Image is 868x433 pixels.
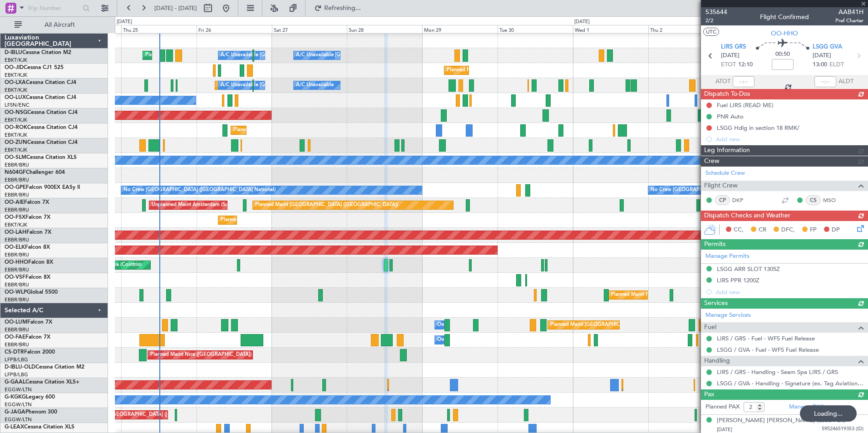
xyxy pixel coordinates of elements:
[5,95,26,100] span: OO-LUX
[5,125,27,130] span: OO-ROK
[5,147,27,153] a: EBKT/KJK
[154,4,197,12] span: [DATE] - [DATE]
[123,183,276,197] div: No Crew [GEOGRAPHIC_DATA] ([GEOGRAPHIC_DATA] National)
[5,349,24,355] span: CS-DTR
[255,198,398,212] div: Planned Maint [GEOGRAPHIC_DATA] ([GEOGRAPHIC_DATA])
[651,183,803,197] div: No Crew [GEOGRAPHIC_DATA] ([GEOGRAPHIC_DATA] National)
[5,177,29,183] a: EBBR/BRU
[5,341,29,348] a: EBBR/BRU
[5,170,65,175] a: N604GFChallenger 604
[5,409,57,415] a: G-JAGAPhenom 300
[550,318,715,332] div: Planned Maint [GEOGRAPHIC_DATA] ([GEOGRAPHIC_DATA] National)
[838,77,853,86] span: ALDT
[5,394,26,400] span: G-KGKG
[5,50,71,55] a: D-IBLUCessna Citation M2
[221,49,390,62] div: A/C Unavailable [GEOGRAPHIC_DATA] ([GEOGRAPHIC_DATA] National)
[221,213,326,227] div: Planned Maint Kortrijk-[GEOGRAPHIC_DATA]
[5,221,27,228] a: EBKT/KJK
[296,49,441,62] div: A/C Unavailable [GEOGRAPHIC_DATA]-[GEOGRAPHIC_DATA]
[28,1,80,15] input: Trip Number
[5,80,76,85] a: OO-LXACessna Citation CJ4
[437,333,499,347] div: Owner Melsbroek Air Base
[150,348,252,362] div: Planned Maint Nice ([GEOGRAPHIC_DATA])
[5,349,55,355] a: CS-DTRFalcon 2000
[5,379,79,385] a: G-GAALCessna Citation XLS+
[829,60,844,69] span: ELDT
[721,60,736,69] span: ETOT
[5,230,26,235] span: OO-LAH
[705,17,727,25] span: 2/2
[145,49,247,62] div: Planned Maint Nice ([GEOGRAPHIC_DATA])
[5,371,28,378] a: LFPB/LBG
[721,43,746,52] span: LIRS GRS
[5,275,50,280] a: OO-VSFFalcon 8X
[5,125,78,130] a: OO-ROKCessna Citation CJ4
[703,28,719,36] button: UTC
[5,200,24,205] span: OO-AIE
[5,110,27,115] span: OO-NSG
[5,296,29,303] a: EBBR/BRU
[5,320,52,325] a: OO-LUMFalcon 7X
[117,18,132,26] div: [DATE]
[5,379,25,385] span: G-GAAL
[5,394,55,400] a: G-KGKGLegacy 600
[5,260,53,265] a: OO-HHOFalcon 8X
[197,25,272,33] div: Fri 26
[5,110,78,115] a: OO-NSGCessna Citation CJ4
[152,198,243,212] div: Unplanned Maint Amsterdam (Schiphol)
[5,155,77,160] a: OO-SLMCessna Citation XLS
[310,1,365,15] button: Refreshing...
[5,140,78,145] a: OO-ZUNCessna Citation CJ4
[5,185,80,190] a: OO-GPEFalcon 900EX EASy II
[5,364,84,370] a: D-IBLU-OLDCessna Citation M2
[5,140,27,145] span: OO-ZUN
[5,185,26,190] span: OO-GPE
[5,335,25,340] span: OO-FAE
[5,245,25,250] span: OO-ELK
[721,51,740,60] span: [DATE]
[5,260,28,265] span: OO-HHO
[5,335,50,340] a: OO-FAEFalcon 7X
[24,22,96,28] span: All Aircraft
[5,132,27,138] a: EBKT/KJK
[5,57,27,64] a: EBKT/KJK
[5,207,29,213] a: EBBR/BRU
[5,424,24,430] span: G-LEAX
[296,79,334,92] div: A/C Unavailable
[5,215,50,220] a: OO-FSXFalcon 7X
[272,25,347,33] div: Sat 27
[10,18,99,32] button: All Aircraft
[5,236,29,243] a: EBBR/BRU
[5,320,27,325] span: OO-LUM
[5,87,27,93] a: EBKT/KJK
[5,155,26,160] span: OO-SLM
[5,65,64,70] a: OO-JIDCessna CJ1 525
[771,29,798,38] span: OO-HHO
[5,170,26,175] span: N604GF
[437,318,499,332] div: Owner Melsbroek Air Base
[5,364,35,370] span: D-IBLU-OLD
[5,356,28,363] a: LFPB/LBG
[5,192,29,198] a: EBBR/BRU
[5,162,29,168] a: EBBR/BRU
[5,245,50,250] a: OO-ELKFalcon 8X
[5,102,30,108] a: LFSN/ENC
[121,25,197,33] div: Thu 25
[347,25,422,33] div: Sun 28
[324,5,362,11] span: Refreshing...
[648,25,724,33] div: Thu 2
[5,281,29,288] a: EBBR/BRU
[705,7,727,17] span: 535644
[5,230,51,235] a: OO-LAHFalcon 7X
[5,251,29,258] a: EBBR/BRU
[5,200,49,205] a: OO-AIEFalcon 7X
[5,266,29,273] a: EBBR/BRU
[573,25,648,33] div: Wed 1
[422,25,498,33] div: Mon 29
[760,12,809,22] div: Flight Confirmed
[5,416,32,423] a: EGGW/LTN
[5,117,27,123] a: EBKT/KJK
[498,25,573,33] div: Tue 30
[5,95,76,100] a: OO-LUXCessna Citation CJ4
[5,72,27,79] a: EBKT/KJK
